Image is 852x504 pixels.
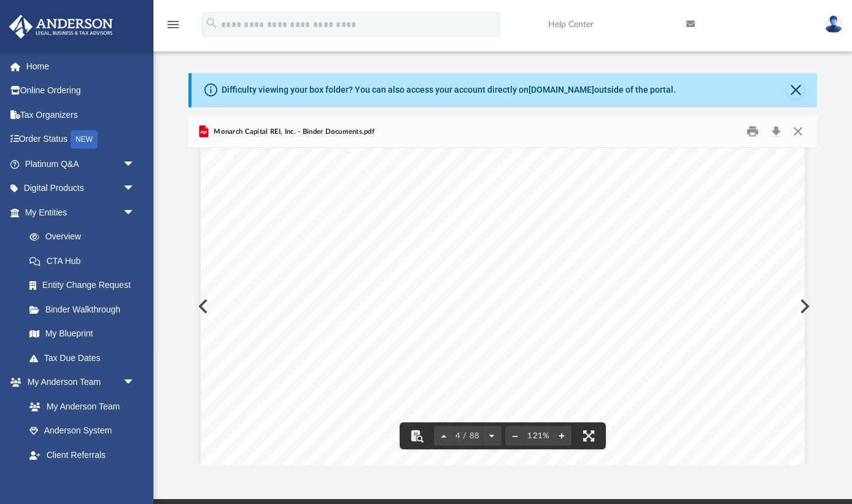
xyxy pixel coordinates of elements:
a: CTA Hub [17,249,153,273]
a: Home [9,54,153,79]
a: Tax Organizers [9,103,153,127]
div: Preview [188,116,817,465]
button: Previous File [188,289,215,324]
button: Previous page [434,422,454,449]
button: Print [741,122,765,141]
span: should be kept here for your records. [272,144,446,155]
button: Next page [482,422,502,449]
a: Order StatusNEW [9,127,153,152]
button: Close [787,82,804,99]
span: Monarch Capital REI, Inc. - Binder Documents.pdf [211,126,374,138]
span: arrow_drop_down [123,370,147,395]
div: NEW [71,130,98,149]
a: Online Ordering [9,79,153,103]
div: Difficulty viewing your box folder? You can also access your account directly on outside of the p... [222,83,676,96]
span: arrow_drop_down [123,176,147,201]
img: Anderson Advisors Platinum Portal [6,15,117,39]
span: arrow_drop_down [123,152,147,177]
a: Binder Walkthrough [17,297,153,322]
button: Enter fullscreen [575,422,602,449]
a: Client Referrals [17,443,147,467]
a: My Anderson Teamarrow_drop_down [9,370,147,395]
a: Platinum Q&Aarrow_drop_down [9,152,153,176]
i: menu [166,17,180,32]
button: 4 / 88 [454,422,482,449]
img: User Pic [824,15,843,33]
button: Close [787,122,809,141]
a: Tax Due Dates [17,346,153,370]
a: My Entitiesarrow_drop_down [9,200,153,225]
a: menu [166,23,180,32]
div: File preview [188,148,817,465]
button: Zoom in [552,422,571,449]
i: search [205,17,219,30]
span: 4 / 88 [454,432,482,440]
div: Document Viewer [188,148,817,465]
a: [DOMAIN_NAME] [529,85,594,95]
button: Zoom out [505,422,525,449]
a: My Blueprint [17,322,147,346]
span: arrow_drop_down [123,200,147,225]
div: Current zoom level [525,432,552,440]
button: Toggle findbar [403,422,430,449]
a: Digital Productsarrow_drop_down [9,176,153,201]
a: Overview [17,225,153,249]
a: Anderson System [17,419,147,443]
button: Download [765,122,787,141]
a: My Anderson Team [17,394,141,419]
a: Entity Change Request [17,273,153,298]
